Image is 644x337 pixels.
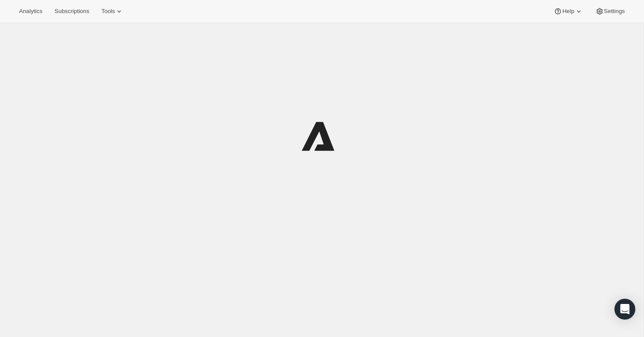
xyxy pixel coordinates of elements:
button: Analytics [14,5,47,17]
span: Subscriptions [54,8,89,15]
button: Subscriptions [49,5,94,17]
span: Settings [604,8,625,15]
button: Tools [96,5,129,17]
span: Tools [101,8,115,15]
button: Settings [590,5,630,17]
span: Analytics [19,8,42,15]
button: Help [548,5,588,17]
div: Open Intercom Messenger [614,299,635,320]
span: Help [562,8,574,15]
